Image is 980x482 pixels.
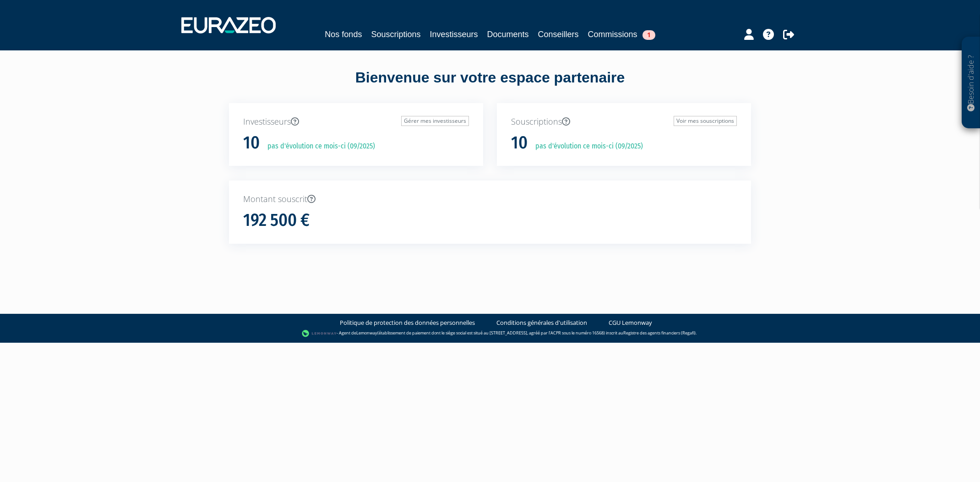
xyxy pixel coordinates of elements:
img: 1732889491-logotype_eurazeo_blanc_rvb.png [181,17,276,33]
a: Registre des agents financiers (Regafi) [623,330,696,336]
div: Bienvenue sur votre espace partenaire [222,67,758,103]
a: Commissions1 [588,28,655,41]
p: Souscriptions [511,116,737,128]
a: Lemonway [356,330,377,336]
a: Souscriptions [371,28,420,41]
h1: 10 [511,133,528,153]
span: 1 [642,30,655,40]
p: Investisseurs [243,116,469,128]
a: Conditions générales d'utilisation [496,318,587,327]
p: pas d'évolution ce mois-ci (09/2025) [261,141,375,152]
a: CGU Lemonway [609,318,652,327]
a: Documents [487,28,529,41]
p: pas d'évolution ce mois-ci (09/2025) [529,141,643,152]
a: Nos fonds [325,28,362,41]
p: Besoin d'aide ? [966,42,976,124]
a: Politique de protection des données personnelles [340,318,475,327]
div: - Agent de (établissement de paiement dont le siège social est situé au [STREET_ADDRESS], agréé p... [9,329,971,338]
a: Conseillers [538,28,579,41]
h1: 192 500 € [243,211,310,230]
h1: 10 [243,133,260,153]
a: Investisseurs [430,28,478,41]
a: Voir mes souscriptions [674,116,737,126]
a: Gérer mes investisseurs [401,116,469,126]
p: Montant souscrit [243,193,737,205]
img: logo-lemonway.png [302,329,337,338]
